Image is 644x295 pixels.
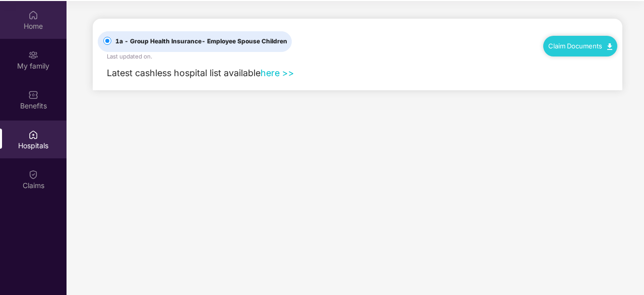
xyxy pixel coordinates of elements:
a: Claim Documents [548,42,612,50]
a: here >> [261,68,294,78]
img: svg+xml;base64,PHN2ZyBpZD0iQ2xhaW0iIHhtbG5zPSJodHRwOi8vd3d3LnczLm9yZy8yMDAwL3N2ZyIgd2lkdGg9IjIwIi... [28,169,38,180]
img: svg+xml;base64,PHN2ZyB4bWxucz0iaHR0cDovL3d3dy53My5vcmcvMjAwMC9zdmciIHdpZHRoPSIxMC40IiBoZWlnaHQ9Ij... [607,43,612,50]
img: svg+xml;base64,PHN2ZyBpZD0iSG9zcGl0YWxzIiB4bWxucz0iaHR0cDovL3d3dy53My5vcmcvMjAwMC9zdmciIHdpZHRoPS... [28,130,38,140]
div: Last updated on . [107,52,152,61]
span: 1a - Group Health Insurance [111,37,291,46]
img: svg+xml;base64,PHN2ZyBpZD0iSG9tZSIgeG1sbnM9Imh0dHA6Ly93d3cudzMub3JnLzIwMDAvc3ZnIiB3aWR0aD0iMjAiIG... [28,10,38,20]
span: Latest cashless hospital list available [107,68,261,78]
img: svg+xml;base64,PHN2ZyBpZD0iQmVuZWZpdHMiIHhtbG5zPSJodHRwOi8vd3d3LnczLm9yZy8yMDAwL3N2ZyIgd2lkdGg9Ij... [28,90,38,100]
img: svg+xml;base64,PHN2ZyB3aWR0aD0iMjAiIGhlaWdodD0iMjAiIHZpZXdCb3g9IjAgMCAyMCAyMCIgZmlsbD0ibm9uZSIgeG... [28,50,38,60]
span: - Employee Spouse Children [202,37,287,45]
